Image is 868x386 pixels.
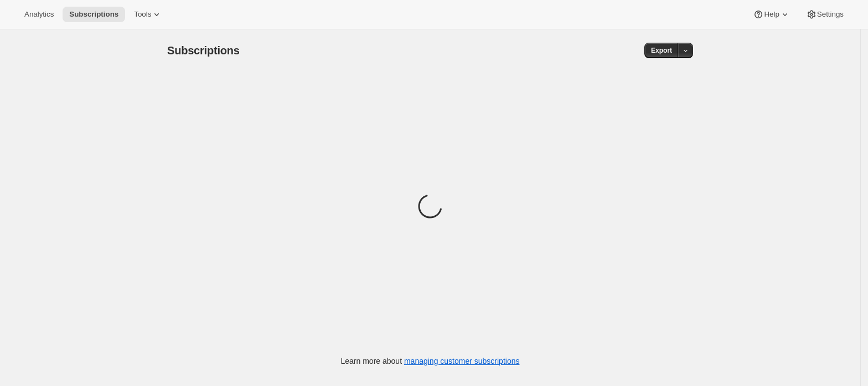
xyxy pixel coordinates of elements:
[69,10,118,19] span: Subscriptions
[644,43,679,58] button: Export
[746,7,797,22] button: Help
[18,7,60,22] button: Analytics
[817,10,844,19] span: Settings
[63,7,125,22] button: Subscriptions
[127,7,169,22] button: Tools
[341,355,520,367] p: Learn more about
[24,10,54,19] span: Analytics
[651,46,672,55] span: Export
[764,10,779,19] span: Help
[799,7,850,22] button: Settings
[404,357,520,365] a: managing customer subscriptions
[134,10,151,19] span: Tools
[167,44,240,57] span: Subscriptions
